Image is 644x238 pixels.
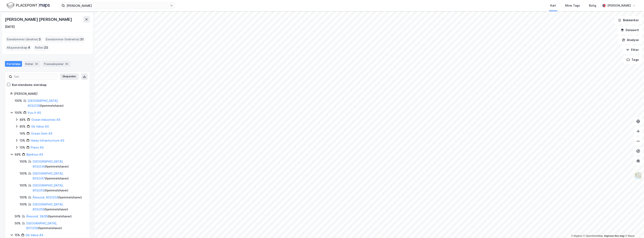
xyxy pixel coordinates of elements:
div: 100% [15,98,22,103]
input: Søk på adresse, matrikkel, gårdeiere, leietakere eller personer [65,2,170,9]
a: [GEOGRAPHIC_DATA], 803/252 [33,184,63,192]
img: Z [634,172,642,180]
iframe: Chat Widget [623,218,644,238]
button: Datasett [617,26,642,34]
div: ( hjemmelshaver ) [33,195,82,200]
div: [PERSON_NAME] [14,91,85,96]
div: [DATE] [5,24,15,29]
div: [PERSON_NAME] [PERSON_NAME] [5,16,73,23]
a: Ocean Gem AS [31,132,52,135]
span: 23 [44,45,48,50]
a: Mapbox [571,234,582,237]
button: Tags [623,56,642,64]
div: ( hjemmelshaver ) [28,98,85,108]
a: Improve this map [604,234,625,237]
a: [GEOGRAPHIC_DATA], 803/239 [28,99,58,107]
div: 15% [15,233,20,238]
span: 3 [39,37,41,42]
a: Vuu It AS [28,111,41,114]
div: ( hjemmelshaver ) [26,214,72,219]
div: 100% [20,202,27,207]
div: 23 [34,62,39,66]
div: 14% [20,131,25,136]
button: Filter [623,46,642,54]
div: Eiendommer (direkte) : [5,36,42,43]
div: [PERSON_NAME] [607,3,631,8]
div: Roller [24,61,40,67]
div: ( hjemmelshaver ) [33,202,85,212]
div: ( hjemmelshaver ) [33,171,85,181]
div: Mine Tags [565,3,580,8]
div: 35 [64,62,69,66]
a: Bjørktun AS [26,153,43,156]
div: 85% [20,124,26,129]
div: Roller : [33,44,50,51]
div: 100% [20,159,27,164]
div: 10% [20,145,25,150]
button: Bokmerker [615,16,642,24]
button: Ekspander [60,73,79,80]
a: [GEOGRAPHIC_DATA], 803/247 [33,172,63,180]
a: Piwot AS [31,146,44,149]
div: Eiendommer (Indirekte) : [44,36,85,43]
a: Gb Value AS [31,125,49,128]
div: Kart [550,3,556,8]
a: OpenStreetMap [583,234,603,237]
a: [GEOGRAPHIC_DATA], 803/234 [33,160,63,168]
div: 88% [20,117,26,122]
a: Harøy Infrastructure AS [31,139,64,142]
div: Portefølje [5,61,22,67]
a: [GEOGRAPHIC_DATA], 803/255 [33,203,63,211]
a: [GEOGRAPHIC_DATA], 807/259 [26,222,57,230]
img: logo.f888ab2527a4732fd821a326f86c7f29.svg [7,2,50,9]
a: Ocean Industries AS [31,118,60,121]
a: Gb Value AS [26,233,43,237]
div: 13% [20,138,25,143]
button: Analyse [618,36,642,44]
div: Transaksjoner [42,61,71,67]
div: Kun eiendoms-eierskap [12,82,47,87]
div: 68% [15,152,21,157]
a: Ålesund, 803/254 [33,196,58,199]
span: 31 [80,37,84,42]
div: 100% [20,171,27,176]
input: Søk [12,74,57,80]
div: 100% [20,195,27,200]
div: ( hjemmelshaver ) [33,183,85,193]
div: Bolig [589,3,596,8]
div: 50% [15,221,21,226]
div: Aksjeeierskap : [5,44,32,51]
div: ( hjemmelshaver ) [26,221,85,231]
div: 50% [15,214,21,219]
a: Ålesund, 38/95 [26,215,48,218]
span: 4 [28,45,30,50]
div: ( hjemmelshaver ) [33,159,85,169]
div: 100% [20,183,27,188]
div: 100% [15,110,22,115]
